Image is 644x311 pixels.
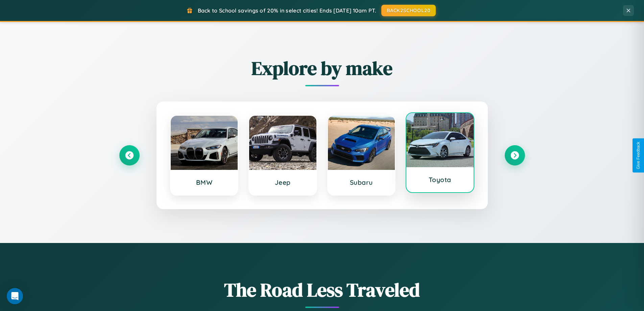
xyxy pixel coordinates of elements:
h1: The Road Less Traveled [119,277,525,303]
div: Open Intercom Messenger [7,288,23,304]
div: Give Feedback [636,142,641,169]
span: Back to School savings of 20% in select cities! Ends [DATE] 10am PT. [198,7,376,14]
h3: Toyota [413,176,467,184]
h3: BMW [177,178,231,186]
button: BACK2SCHOOL20 [381,5,436,16]
h3: Jeep [256,178,310,186]
h2: Explore by make [119,55,525,81]
h3: Subaru [335,178,388,186]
